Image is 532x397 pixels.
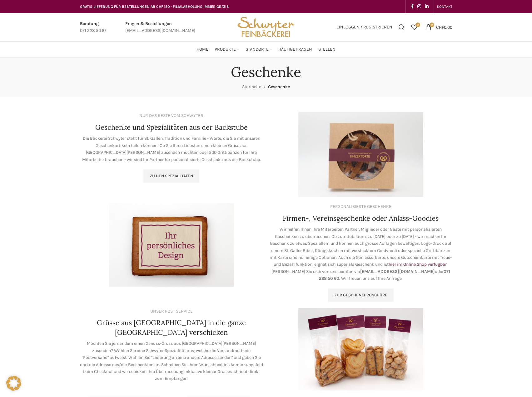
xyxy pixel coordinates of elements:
a: Suchen [395,21,408,33]
span: Stellen [318,47,336,53]
div: UNSER POST SERVICE [150,308,193,315]
span: KONTAKT [437,4,452,9]
div: Secondary navigation [434,0,455,13]
span: Produkte [215,47,236,53]
div: Main navigation [77,43,455,56]
a: Standorte [246,43,272,56]
span: CHF [436,24,444,30]
a: hier im Online Shop verfügbar [389,262,447,267]
div: PERSONALISIERTE GESCHENKE [330,203,391,210]
p: Möchten Sie jemandem einen Genuss-Gruss aus [GEOGRAPHIC_DATA][PERSON_NAME] zusenden? Wählen Sie e... [80,340,263,382]
span: Zur geschenkbroschüre [334,293,387,298]
span: Standorte [246,47,269,53]
a: KONTAKT [437,0,452,13]
a: Infobox link [80,20,107,34]
a: Facebook social link [409,2,415,11]
a: Zur geschenkbroschüre [328,289,394,302]
p: Die Bäckerei Schwyter steht für St. Gallen, Tradition und Familie - Werte, die Sie mit unseren Ge... [80,135,263,163]
a: Stellen [318,43,336,56]
a: Produkte [215,43,239,56]
span: 0 [430,23,434,27]
a: Site logo [235,24,296,29]
strong: [EMAIL_ADDRESS][DOMAIN_NAME] [360,269,435,274]
h4: Geschenke und Spezialitäten aus der Backstube [95,123,248,132]
h1: Geschenke [231,64,301,80]
bdi: 0.00 [436,24,452,30]
a: Zu den Spezialitäten [143,169,199,183]
a: Einloggen / Registrieren [333,21,395,33]
a: Häufige Fragen [278,43,312,56]
span: Einloggen / Registrieren [336,25,392,29]
h4: Firmen-, Vereinsgeschenke oder Anlass-Goodies [283,214,439,223]
a: Linkedin social link [423,2,430,11]
img: Bäckerei Schwyter [235,13,296,41]
div: NUR DAS BESTE VOM SCHWYTER [139,112,203,119]
span: Geschenke [268,84,290,89]
a: Home [196,43,208,56]
a: Infobox link [125,20,195,34]
span: GRATIS LIEFERUNG FÜR BESTELLUNGEN AB CHF 150 - FILIALABHOLUNG IMMER GRATIS [80,4,229,9]
div: Meine Wunschliste [408,21,420,33]
a: Instagram social link [415,2,423,11]
span: 0 [415,23,420,27]
span: Zu den Spezialitäten [150,173,193,178]
p: Wir helfen Ihnen Ihre Mitarbeiter, Partner, Miglieder oder Gäste mit personalisierten Geschenken ... [269,226,452,282]
a: Startseite [242,84,261,89]
a: 0 CHF0.00 [422,21,455,33]
a: 0 [408,21,420,33]
h4: Grüsse aus [GEOGRAPHIC_DATA] in die ganze [GEOGRAPHIC_DATA] verschicken [80,318,263,337]
span: Häufige Fragen [278,47,312,53]
span: Home [196,47,208,53]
